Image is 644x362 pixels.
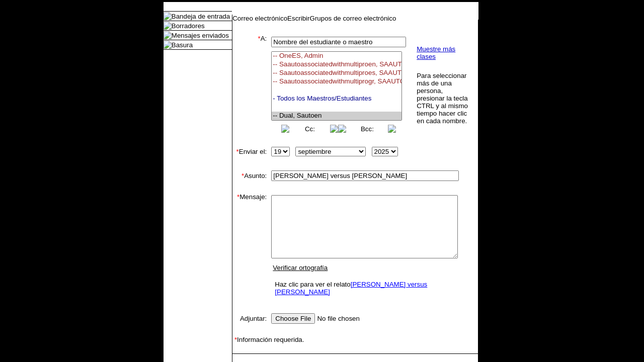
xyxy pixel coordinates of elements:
[232,158,243,168] img: spacer.gif
[232,15,287,22] a: Correo electrónico
[232,135,243,145] img: spacer.gif
[172,32,229,39] a: Mensajes enviados
[361,125,374,133] a: Bcc:
[305,125,315,133] a: Cc:
[287,15,309,22] a: Escribir
[232,35,267,135] td: A:
[338,125,346,133] img: button_left.png
[232,311,267,326] td: Adjuntar:
[416,71,470,125] td: Para seleccionar más de una persona, presionar la tecla CTRL y al mismo tiempo hacer clic en cada...
[272,112,401,120] option: -- Dual, Sautoen
[281,125,289,133] img: button_left.png
[164,41,172,49] img: folder_icon.gif
[272,77,401,86] option: -- Saautoassociatedwithmultiprogr, SAAUTOASSOCIATEDWITHMULTIPROGRAMCLA
[330,125,338,133] img: button_right.png
[272,52,401,60] option: -- OneES, Admin
[232,168,267,183] td: Asunto:
[232,301,243,311] img: spacer.gif
[267,82,269,87] img: spacer.gif
[232,145,267,158] td: Enviar el:
[272,95,401,103] option: - Todos los Maestros/Estudiantes
[172,22,205,30] a: Borradores
[232,193,267,301] td: Mensaje:
[275,281,427,296] a: [PERSON_NAME] versus [PERSON_NAME]
[232,354,240,361] img: spacer.gif
[164,22,172,30] img: folder_icon.gif
[272,278,457,298] td: Haz clic para ver el relato
[172,41,193,49] a: Basura
[273,264,328,271] a: Verificar ortografía
[272,69,401,77] option: -- Saautoassociatedwithmultiproes, SAAUTOASSOCIATEDWITHMULTIPROGRAMES
[164,12,172,20] img: folder_icon.gif
[164,31,172,39] img: folder_icon.gif
[232,183,243,193] img: spacer.gif
[310,15,396,22] a: Grupos de correo electrónico
[232,336,478,343] td: Información requerida.
[272,60,401,69] option: -- Saautoassociatedwithmultiproen, SAAUTOASSOCIATEDWITHMULTIPROGRAMEN
[232,353,233,354] img: spacer.gif
[232,343,243,353] img: spacer.gif
[417,45,455,60] a: Muestre más clases
[172,13,230,20] a: Bandeja de entrada
[388,125,396,133] img: button_right.png
[232,326,243,336] img: spacer.gif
